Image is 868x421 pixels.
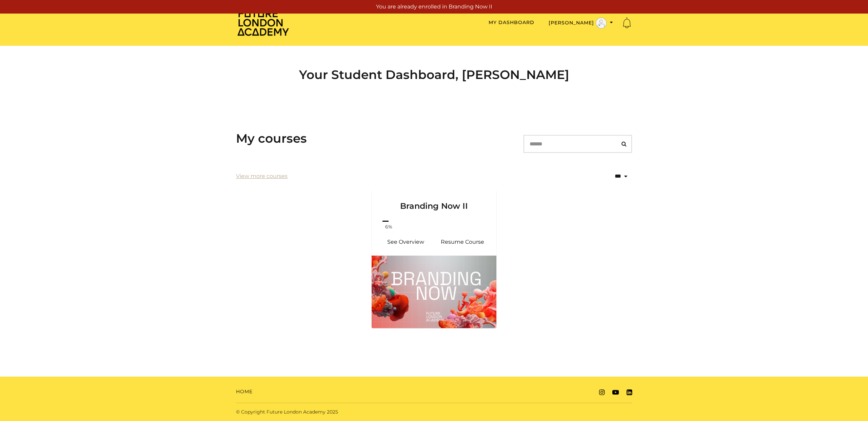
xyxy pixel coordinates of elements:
a: My Dashboard [489,19,534,25]
h2: Your Student Dashboard, [PERSON_NAME] [236,67,632,82]
a: Branding Now II [372,190,496,219]
h3: My courses [236,131,307,146]
a: Home [236,388,253,395]
button: Toggle menu [547,17,615,29]
img: Home Page [236,9,290,36]
p: You are already enrolled in Branding Now II [3,3,865,11]
h3: Branding Now II [380,190,488,211]
a: Branding Now II: Resume Course [434,234,491,250]
select: status [585,167,632,185]
a: View more courses [236,172,288,180]
span: 6% [380,223,397,230]
a: Branding Now II: See Overview [377,234,434,250]
div: © Copyright Future London Academy 2025 [231,408,434,416]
